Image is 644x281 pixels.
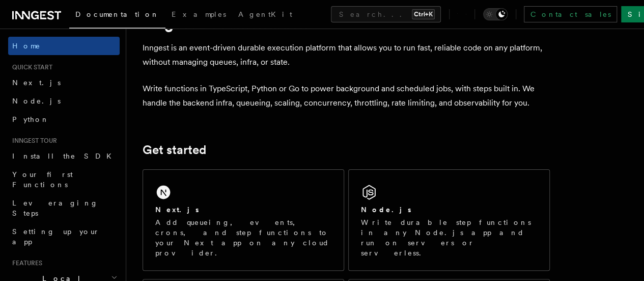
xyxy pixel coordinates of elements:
a: Setting up your app [8,222,120,251]
button: Search...Ctrl+K [331,6,441,22]
a: Leveraging Steps [8,194,120,222]
span: Examples [172,10,226,18]
a: Node.jsWrite durable step functions in any Node.js app and run on servers or serverless. [348,169,550,271]
span: AgentKit [238,10,292,18]
a: Your first Functions [8,165,120,194]
p: Inngest is an event-driven durable execution platform that allows you to run fast, reliable code ... [143,41,550,69]
a: Get started [143,143,206,157]
span: Node.js [12,97,61,105]
kbd: Ctrl+K [412,9,435,19]
span: Quick start [8,63,52,71]
span: Documentation [75,10,159,18]
a: Documentation [69,3,165,29]
p: Write durable step functions in any Node.js app and run on servers or serverless. [361,217,537,258]
a: Node.js [8,92,120,110]
a: Next.js [8,73,120,92]
span: Leveraging Steps [12,199,98,217]
span: Python [12,115,49,123]
button: Toggle dark mode [483,8,508,20]
span: Your first Functions [12,170,73,189]
h2: Node.js [361,205,411,215]
p: Add queueing, events, crons, and step functions to your Next app on any cloud provider. [155,217,331,258]
a: Examples [165,3,232,28]
p: Write functions in TypeScript, Python or Go to power background and scheduled jobs, with steps bu... [143,82,550,110]
a: Contact sales [524,6,617,22]
span: Features [8,259,42,267]
span: Setting up your app [12,227,100,246]
span: Install the SDK [12,152,118,160]
a: Home [8,37,120,55]
a: Python [8,110,120,129]
span: Home [12,41,41,51]
span: Next.js [12,79,61,87]
a: Next.jsAdd queueing, events, crons, and step functions to your Next app on any cloud provider. [143,169,344,271]
h2: Next.js [155,205,199,215]
span: Inngest tour [8,137,57,145]
a: Install the SDK [8,147,120,165]
a: AgentKit [232,3,298,28]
